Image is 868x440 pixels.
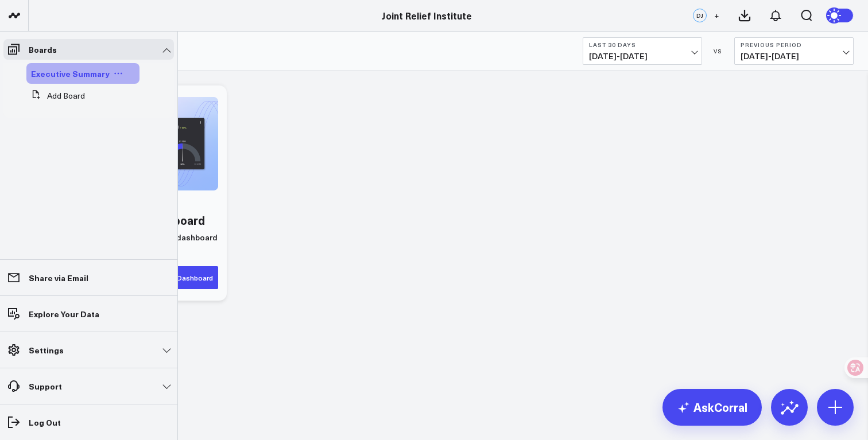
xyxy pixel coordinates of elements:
[29,345,64,355] p: Settings
[3,412,174,433] a: Log Out
[741,52,847,61] span: [DATE] - [DATE]
[583,37,702,65] button: Last 30 Days[DATE]-[DATE]
[714,11,719,20] span: +
[693,9,707,22] div: DJ
[26,85,85,106] button: Add Board
[31,69,110,78] a: Executive Summary
[29,273,88,282] p: Share via Email
[741,41,847,48] b: Previous Period
[734,37,854,65] button: Previous Period[DATE]-[DATE]
[589,52,696,61] span: [DATE] - [DATE]
[710,9,723,22] button: +
[29,309,99,318] p: Explore Your Data
[31,68,110,79] span: Executive Summary
[29,418,61,427] p: Log Out
[29,45,57,54] p: Boards
[589,41,696,48] b: Last 30 Days
[382,9,472,22] a: Joint Relief Institute
[708,48,728,54] div: VS
[29,381,62,391] p: Support
[138,266,218,289] button: Generate Dashboard
[662,389,762,426] a: AskCorral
